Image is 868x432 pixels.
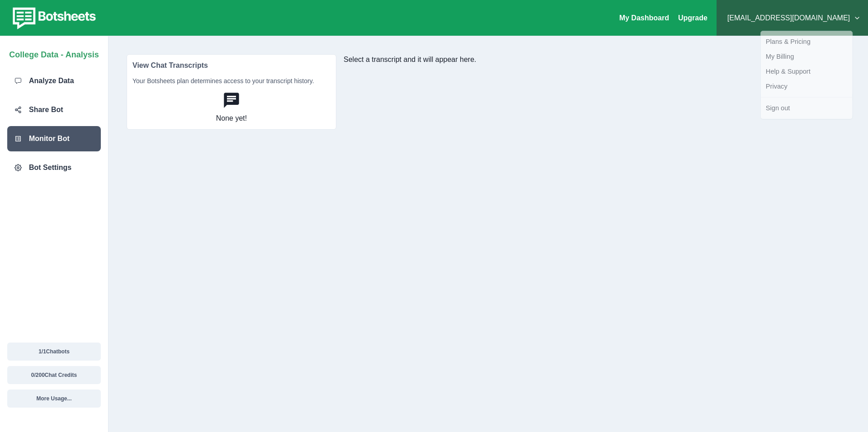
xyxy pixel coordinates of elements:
[761,34,852,49] button: Plans & Pricing
[344,54,850,65] p: Select a transcript and it will appear here.
[619,14,669,22] a: My Dashboard
[678,14,708,22] a: Upgrade
[7,390,101,408] button: More Usage...
[761,101,852,116] button: Sign out
[9,45,99,61] p: College Data - Analysis
[7,343,101,361] button: 1/1Chatbots
[29,133,70,144] p: Monitor Bot
[29,104,63,115] p: Share Bot
[761,64,852,79] button: Help & Support
[7,366,101,384] button: 0/200Chat Credits
[761,49,852,64] button: My Billing
[132,76,330,91] p: Your Botsheets plan determines access to your transcript history.
[7,5,99,31] img: botsheets-logo.png
[29,75,74,86] p: Analyze Data
[132,60,330,76] p: View Chat Transcripts
[724,9,861,27] button: [EMAIL_ADDRESS][DOMAIN_NAME]
[216,113,247,124] p: None yet!
[29,162,71,173] p: Bot Settings
[761,79,852,94] button: Privacy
